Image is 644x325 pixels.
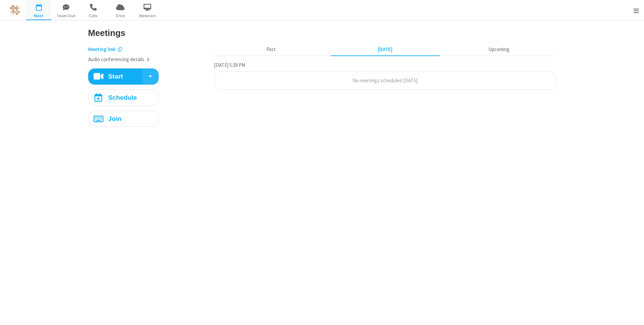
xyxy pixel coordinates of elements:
img: Iotum [10,5,20,15]
span: Team Chat [53,13,78,19]
button: Audio conferencing details [88,56,150,63]
button: Join [88,111,159,127]
h3: Meetings [88,28,556,38]
button: Past [216,43,325,56]
button: [DATE] [330,43,439,56]
section: Account details [88,41,209,63]
span: No meetings scheduled [DATE] [353,77,418,84]
h4: Join [108,115,121,122]
button: Upcoming [444,43,553,56]
span: Drive [108,13,133,19]
button: Start [88,68,143,85]
button: Schedule [88,90,159,106]
button: Copy my meeting room link [88,46,122,53]
span: Webinars [135,13,160,19]
span: Meet [26,13,51,19]
section: Today's Meetings [214,61,556,90]
h4: Start [108,73,123,80]
h4: Schedule [108,94,137,101]
span: Calls [80,13,106,19]
span: Copy my meeting room link [88,46,116,52]
div: Start conference options [142,68,158,85]
span: [DATE] 5:29 PM [214,62,245,68]
iframe: Chat [627,308,639,320]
